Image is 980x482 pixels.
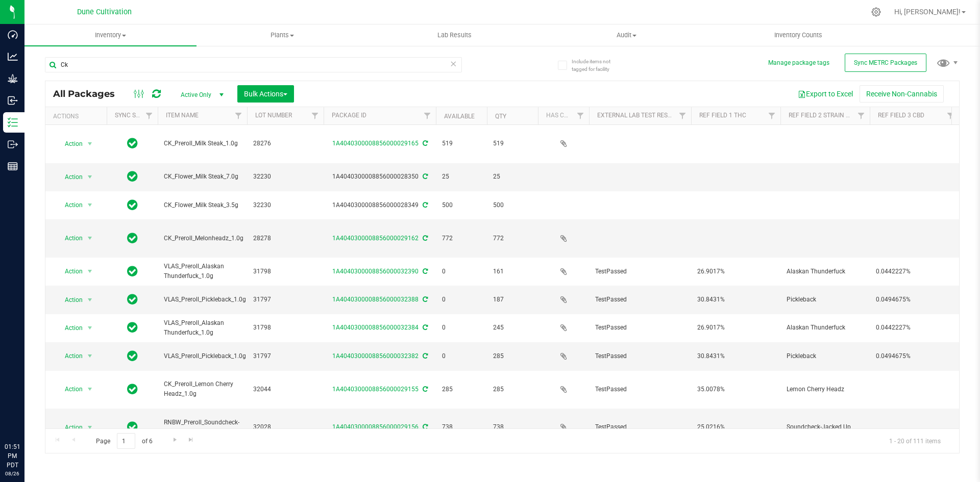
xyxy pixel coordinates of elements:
span: In Sync [127,320,138,335]
inline-svg: Grow [8,73,18,84]
span: 500 [442,200,481,210]
a: Plants [197,24,369,46]
a: 1A4040300008856000029165 [332,140,419,147]
span: 519 [442,139,481,148]
span: 32044 [253,385,317,394]
span: In Sync [127,382,138,396]
div: 1A4040300008856000028350 [322,172,437,182]
span: 26.9017% [697,267,774,276]
span: Action [56,349,83,363]
span: 738 [493,422,532,432]
span: CK_Preroll_Milk Steak_1.0g [164,139,241,148]
span: CK_Preroll_Lemon Cherry Headz_1.0g [164,379,241,399]
span: Pickleback [787,351,864,361]
span: In Sync [127,349,138,363]
span: Alaskan Thunderfuck [787,267,864,276]
span: Lemon Cherry Headz [787,385,864,394]
span: 772 [442,234,481,243]
span: In Sync [127,169,138,184]
a: 1A4040300008856000029162 [332,235,419,242]
span: TestPassed [595,351,685,361]
span: In Sync [127,292,138,307]
span: select [84,293,96,307]
span: select [84,231,96,245]
span: 1 - 20 of 111 items [881,433,949,448]
a: Inventory Counts [713,24,885,46]
span: VLAS_Preroll_Alaskan Thunderfuck_1.0g [164,318,241,338]
span: Clear [450,57,457,70]
a: Lot Number [255,112,292,119]
span: 26.9017% [697,323,774,333]
p: 01:51 PM PDT [5,442,20,470]
span: 0.0494675% [876,295,953,305]
span: Sync from Compliance System [421,296,428,303]
span: Page of 6 [87,433,161,449]
span: Lab Results [424,31,485,40]
span: Action [56,170,83,184]
span: In Sync [127,136,138,150]
inline-svg: Dashboard [8,30,18,40]
span: Include items not tagged for facility [572,58,623,73]
span: 0 [442,267,481,276]
a: 1A4040300008856000032388 [332,296,419,303]
span: 187 [493,295,532,305]
span: In Sync [127,231,138,245]
a: Ref Field 3 CBD [878,112,924,119]
span: Plants [197,31,368,40]
a: Filter [674,107,691,124]
input: 1 [117,433,135,449]
span: 772 [493,234,532,243]
span: 500 [493,200,532,210]
inline-svg: Inbound [8,95,18,106]
inline-svg: Reports [8,161,18,171]
span: Action [56,321,83,335]
a: Go to the next page [167,433,182,447]
span: select [84,198,96,212]
span: TestPassed [595,422,685,432]
button: Export to Excel [791,85,860,103]
span: Sync METRC Packages [854,59,917,66]
span: select [84,420,96,435]
span: 25 [493,172,532,182]
iframe: Resource center unread badge [30,399,42,411]
a: Audit [541,24,713,46]
p: 08/26 [5,470,20,477]
inline-svg: Inventory [8,117,18,128]
button: Sync METRC Packages [845,54,926,72]
span: 31798 [253,267,317,276]
span: Sync from Compliance System [421,423,428,430]
span: All Packages [53,88,125,99]
a: Filter [942,107,959,124]
span: Action [56,198,83,212]
span: 0.0494675% [876,351,953,361]
span: In Sync [127,198,138,212]
span: VLAS_Preroll_Pickleback_1.0g [164,351,246,361]
span: 0 [442,323,481,333]
span: 31798 [253,323,317,333]
span: Action [56,420,83,435]
span: CK_Flower_Milk Steak_7.0g [164,172,241,182]
inline-svg: Outbound [8,139,18,149]
div: Actions [53,113,103,120]
span: 0.0442227% [876,323,953,333]
a: Filter [764,107,780,124]
button: Bulk Actions [237,85,294,103]
span: TestPassed [595,267,685,276]
a: 1A4040300008856000029155 [332,386,419,393]
span: TestPassed [595,385,685,394]
span: 35.0078% [697,385,774,394]
span: 28276 [253,139,317,148]
a: 1A4040300008856000032382 [332,352,419,360]
a: Available [444,113,475,120]
span: Alaskan Thunderfuck [787,323,864,333]
a: 1A4040300008856000029156 [332,423,419,430]
span: select [84,137,96,151]
span: 31797 [253,351,317,361]
a: Lab Results [369,24,541,46]
th: Has COA [538,107,589,125]
iframe: Resource center [10,400,41,431]
span: RNBW_Preroll_Soundcheck-Jacked Up_1.0g [164,418,241,437]
a: Filter [572,107,589,124]
inline-svg: Analytics [8,52,18,62]
span: Action [56,231,83,245]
